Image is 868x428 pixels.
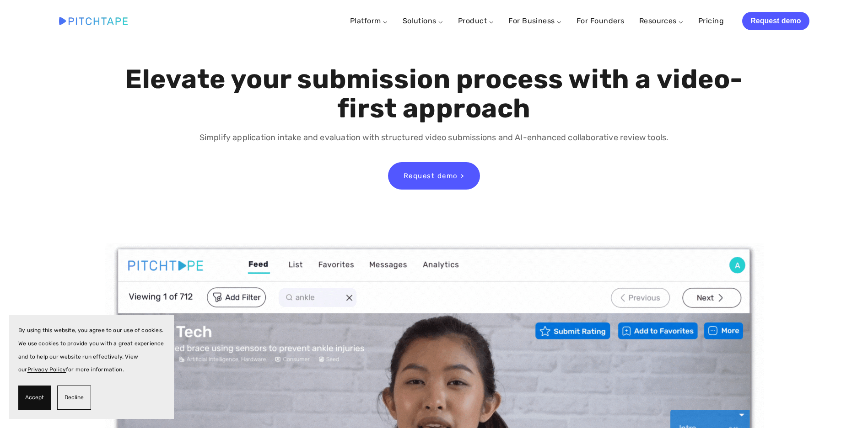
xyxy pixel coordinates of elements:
p: By using this website, you agree to our use of cookies. We use cookies to provide you with a grea... [18,324,165,376]
a: Solutions ⌵ [403,16,443,25]
p: Simplify application intake and evaluation with structured video submissions and AI-enhanced coll... [123,131,745,144]
span: Accept [25,391,44,404]
button: Decline [57,386,91,410]
a: Pricing [698,13,724,29]
a: Platform ⌵ [350,16,388,25]
a: Request demo [742,12,809,30]
img: Pitchtape | Video Submission Management Software [59,17,128,25]
section: Cookie banner [9,315,174,419]
iframe: Chat Widget [822,384,868,428]
a: For Business ⌵ [508,16,562,25]
a: Resources ⌵ [639,16,684,25]
a: Request demo > [388,162,480,190]
span: Decline [65,391,84,404]
a: Privacy Policy [27,366,66,373]
h1: Elevate your submission process with a video-first approach [123,65,745,123]
a: For Founders [577,13,625,29]
a: Product ⌵ [458,16,494,25]
button: Accept [18,386,51,410]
